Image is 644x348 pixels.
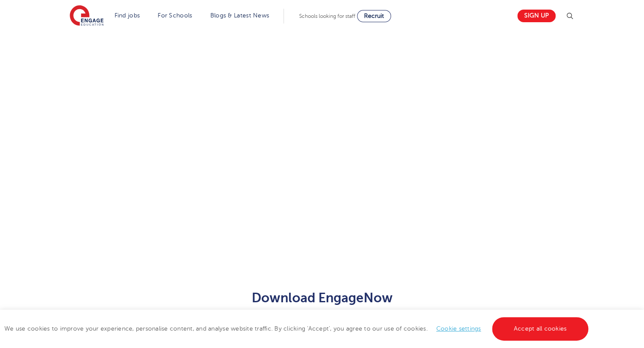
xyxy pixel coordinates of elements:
[115,12,140,19] a: Find jobs
[158,12,192,19] a: For Schools
[108,291,536,305] h2: Download EngageNow
[517,10,556,22] a: Sign up
[70,5,104,27] img: Engage Education
[492,317,589,341] a: Accept all cookies
[436,325,481,332] a: Cookie settings
[364,13,384,19] span: Recruit
[357,10,391,22] a: Recruit
[299,13,355,19] span: Schools looking for staff
[210,12,270,19] a: Blogs & Latest News
[4,325,590,332] span: We use cookies to improve your experience, personalise content, and analyse website traffic. By c...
